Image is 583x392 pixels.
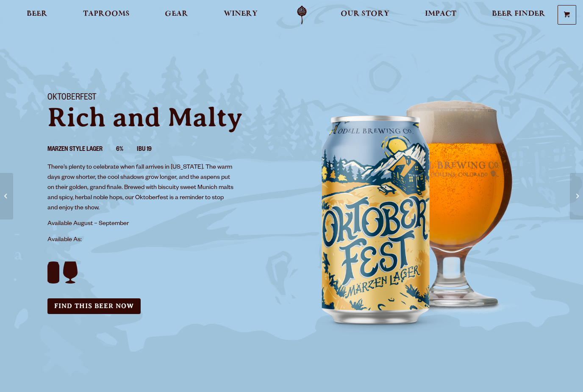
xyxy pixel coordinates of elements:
[47,298,141,314] a: Find this Beer Now
[425,11,456,17] span: Impact
[137,145,165,156] li: IBU 19
[159,6,194,25] a: Gear
[27,11,47,17] span: Beer
[78,6,135,25] a: Taprooms
[486,6,551,25] a: Beer Finder
[47,219,235,229] p: Available August – September
[224,11,258,17] span: Winery
[116,145,137,156] li: 6%
[47,235,281,245] p: Available As:
[492,11,545,17] span: Beer Finder
[291,83,546,337] img: Image of can and pour
[47,104,281,131] p: Rich and Malty
[218,6,263,25] a: Winery
[21,6,53,25] a: Beer
[286,6,318,25] a: Odell Home
[165,11,188,17] span: Gear
[83,11,130,17] span: Taprooms
[341,11,389,17] span: Our Story
[47,163,235,214] p: There’s plenty to celebrate when fall arrives in [US_STATE]. The warm days grow shorter, the cool...
[47,93,281,104] h1: Oktoberfest
[47,145,116,156] li: Marzen Style Lager
[335,6,395,25] a: Our Story
[419,6,462,25] a: Impact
